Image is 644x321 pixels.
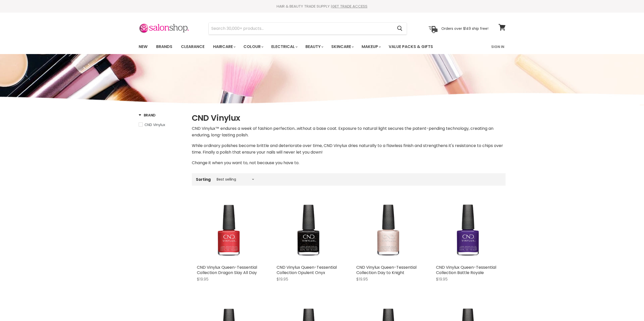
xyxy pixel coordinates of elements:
[139,122,185,128] a: CND Vinylux
[192,125,506,138] p: CND Vinylux™ endures a week of fashion perfection...without a base coat. Exposure to natural ligh...
[192,160,506,166] p: Change it when you want to, not because you have to.
[209,22,407,35] form: Product
[197,264,257,276] a: CND Vinylux Queen-Tessential Collection Dragon Slay All Day
[192,142,506,156] p: While ordinary polishes become brittle and deteriorate over time, CND Vinylux dries naturally to ...
[441,26,488,31] p: Orders over $149 ship free!
[197,276,209,282] span: $19.95
[277,264,337,276] a: CND Vinylux Queen-Tessential Collection Opulent Onyx
[267,41,301,52] a: Electrical
[277,198,341,262] img: CND Vinylux Queen-Tessential Collection Opulent Onyx
[144,122,165,127] span: CND Vinylux
[436,276,448,282] span: $19.95
[385,41,437,52] a: Value Packs & Gifts
[356,276,368,282] span: $19.95
[358,41,384,52] a: Makeup
[436,198,501,262] img: CND Vinylux Queen-Tessential Collection Battle Royale
[240,41,266,52] a: Colour
[356,264,417,276] a: CND Vinylux Queen-Tessential Collection Day to Knight
[209,23,393,34] input: Search
[197,198,261,262] img: CND Vinylux Queen-Tessential Collection Dragon Slay All Day
[488,41,507,52] a: Sign In
[192,113,506,123] h1: CND Vinylux
[139,113,156,118] h3: Brand
[135,39,463,54] ul: Main menu
[436,264,496,276] a: CND Vinylux Queen-Tessential Collection Battle Royale
[132,39,512,54] nav: Main
[277,276,288,282] span: $19.95
[196,177,211,182] label: Sorting
[209,41,239,52] a: Haircare
[332,4,367,9] a: GET TRADE ACCESS
[393,23,407,34] button: Search
[356,198,421,262] img: CND Vinylux Queen-Tessential Collection Day to Knight
[302,41,326,52] a: Beauty
[132,4,512,9] div: HAIR & BEAUTY TRADE SUPPLY |
[177,41,208,52] a: Clearance
[327,41,357,52] a: Skincare
[135,41,151,52] a: New
[152,41,176,52] a: Brands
